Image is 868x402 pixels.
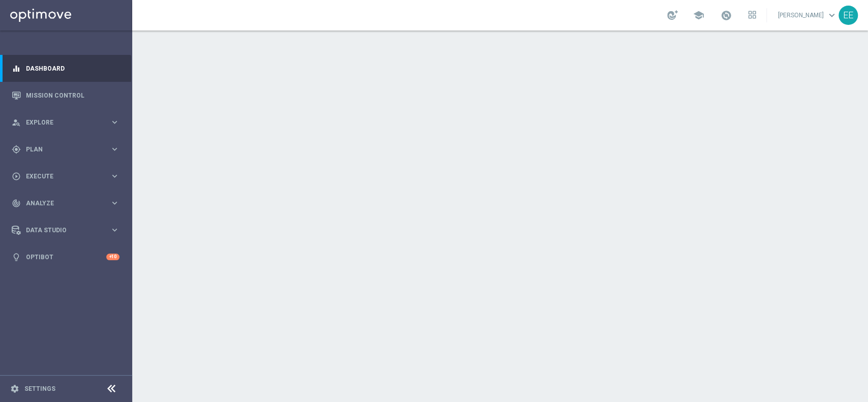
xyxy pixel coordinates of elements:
span: keyboard_arrow_down [826,10,837,21]
div: Data Studio [12,226,110,235]
div: Analyze [12,199,110,208]
button: lightbulb Optibot +10 [11,253,120,261]
button: gps_fixed Plan keyboard_arrow_right [11,145,120,153]
button: Mission Control [11,91,120,100]
button: play_circle_outline Execute keyboard_arrow_right [11,172,120,180]
i: equalizer [12,64,21,73]
i: person_search [12,118,21,127]
i: keyboard_arrow_right [110,225,119,235]
i: keyboard_arrow_right [110,171,119,181]
button: track_changes Analyze keyboard_arrow_right [11,199,120,207]
div: Optibot [12,243,119,270]
span: Analyze [26,200,110,206]
i: track_changes [12,199,21,208]
div: Mission Control [12,82,119,109]
i: keyboard_arrow_right [110,117,119,127]
button: equalizer Dashboard [11,65,120,73]
i: gps_fixed [12,145,21,154]
i: lightbulb [12,253,21,262]
span: Explore [26,119,110,126]
a: Optibot [26,243,106,270]
i: play_circle_outline [12,172,21,181]
div: Explore [12,118,110,127]
a: Mission Control [26,82,119,109]
span: Data Studio [26,227,110,233]
div: Execute [12,172,110,181]
span: school [693,10,704,21]
button: person_search Explore keyboard_arrow_right [11,118,120,127]
div: +10 [106,254,119,260]
i: keyboard_arrow_right [110,198,119,208]
i: keyboard_arrow_right [110,144,119,154]
span: Execute [26,173,110,179]
a: Dashboard [26,55,119,82]
span: Plan [26,146,110,152]
div: EE [839,6,858,25]
i: settings [10,384,19,393]
a: Settings [24,386,55,392]
div: Plan [12,145,110,154]
a: [PERSON_NAME]keyboard_arrow_down [777,8,839,23]
div: Dashboard [12,55,119,82]
button: Data Studio keyboard_arrow_right [11,226,120,234]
